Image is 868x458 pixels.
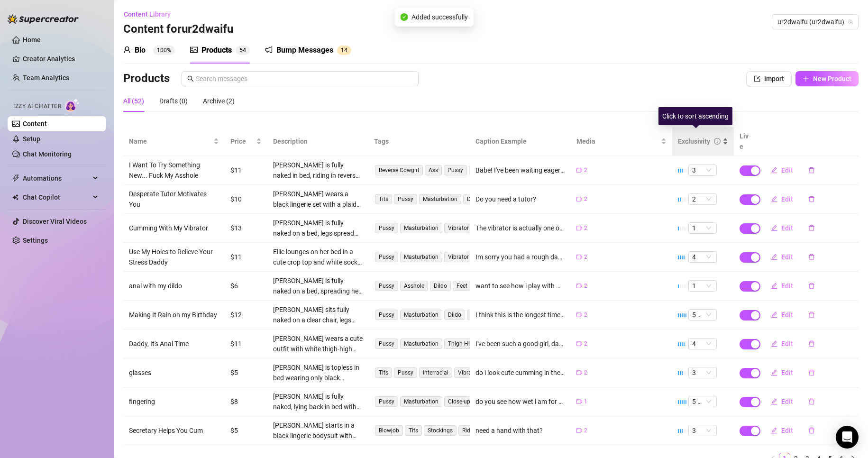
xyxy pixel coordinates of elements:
span: Tits [375,194,392,204]
span: Thigh Highs [444,339,483,349]
button: delete [801,278,822,293]
span: Vibrator [467,310,495,320]
span: 2 [584,339,587,348]
td: Desperate Tutor Motivates You [123,185,225,214]
span: Edit [781,427,793,434]
span: Masturbation [400,310,442,320]
span: edit [771,369,777,376]
td: Daddy, It's Anal Time [123,330,225,358]
button: delete [801,192,822,207]
span: edit [771,225,777,231]
span: 3 [692,165,713,175]
span: check-circle [400,13,408,21]
span: delete [808,398,815,405]
span: video-camera [576,399,582,404]
span: 1 [341,47,344,54]
span: delete [808,283,815,289]
div: [PERSON_NAME] sits fully naked on a clear chair, legs spread wide with her shaved pussy and pierc... [273,304,363,325]
div: Do you need a tutor? [475,194,536,204]
span: search [187,75,194,82]
span: Name [129,136,211,147]
td: $11 [225,330,267,358]
span: Edit [781,369,793,376]
td: $11 [225,156,267,185]
td: Secretary Helps You Cum [123,416,225,445]
span: picture [190,46,198,54]
div: [PERSON_NAME] is fully naked, lying back in bed with her legs spread, giving a close-up view of h... [273,391,363,412]
div: Ellie lounges on her bed in a cute crop top and white socks, spreading her legs wide to show off ... [273,247,363,267]
span: video-camera [576,341,582,347]
span: Masturbation [400,223,442,233]
a: Discover Viral Videos [23,218,87,225]
div: [PERSON_NAME] wears a cute outfit with white thigh-high stockings and bear ears, spreading her le... [273,333,363,354]
sup: 14 [337,46,351,55]
span: 4 [692,339,713,349]
div: Archive (2) [203,96,235,106]
span: notification [265,46,273,54]
a: Home [23,36,41,44]
th: Live [734,127,758,156]
button: Edit [763,394,801,409]
span: Pussy [444,165,467,175]
span: Tits [405,425,422,436]
span: plus [803,75,809,82]
span: delete [808,340,815,347]
span: video-camera [576,167,582,173]
div: Products [201,45,232,56]
h3: Products [123,71,170,86]
button: Edit [763,307,801,322]
div: I think this is the longest time ive came like it didnt stop from when I said I was cumming to wh... [475,310,566,320]
span: Media [576,136,659,147]
span: thunderbolt [12,174,20,182]
span: video-camera [576,428,582,433]
span: video-camera [576,370,582,376]
span: Import [764,75,784,82]
button: Edit [763,365,801,380]
h3: Content for ur2dwaifu [123,22,233,37]
div: [PERSON_NAME] is fully naked in bed, riding in reverse cowgirl. Her big ass bounces on his cock w... [273,160,363,181]
span: Edit [781,398,793,405]
span: 2 [692,194,713,204]
span: edit [771,398,777,405]
span: Edit [781,166,793,174]
span: 2 [584,426,587,435]
a: Content [23,120,47,128]
span: Izzy AI Chatter [13,102,61,111]
span: video-camera [576,283,582,289]
div: do i look cute cumming in these glasses? [475,367,566,378]
th: Description [267,127,369,156]
button: New Product [795,71,859,86]
button: delete [801,394,822,409]
div: Open Intercom Messenger [836,426,859,449]
td: $5 [225,416,267,445]
span: 2 [584,195,587,204]
span: Edit [781,224,793,232]
div: Im sorry you had a rough day [DATE] daddy. Is there anything I could do to make it better? I coul... [475,252,566,262]
span: edit [771,167,777,174]
span: delete [808,225,815,231]
span: Chat Copilot [23,190,90,205]
span: edit [771,196,777,202]
span: 5 [239,47,243,54]
span: 4 [692,252,713,262]
span: Edit [781,253,793,261]
div: [PERSON_NAME] wears a black lingerie set with a plaid mini skirt, showing off her tits and bare p... [273,189,363,210]
td: $12 [225,301,267,330]
div: Bump Messages [276,45,333,56]
td: glasses [123,358,225,387]
span: 1 [692,223,713,233]
span: edit [771,254,777,260]
span: Pussy [375,310,398,320]
th: Name [123,127,225,156]
td: $13 [225,214,267,243]
button: delete [801,365,822,380]
td: fingering [123,387,225,416]
div: [PERSON_NAME] starts in a black lingerie bodysuit with thigh-high stockings, teasing on the bed b... [273,420,363,441]
div: Babe! I've been waiting eagerly for you to get home. Now that you're finally here I want to ask i... [475,165,566,175]
img: Chat Copilot [12,194,18,201]
span: Edit [781,282,793,290]
span: Feet [453,281,471,291]
span: Blowjob [375,425,403,436]
span: 3 [692,425,713,436]
div: Bio [135,45,146,56]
